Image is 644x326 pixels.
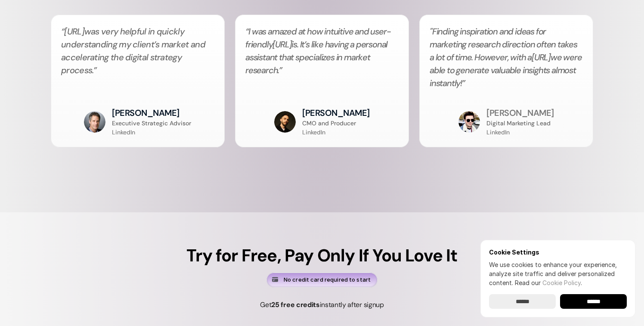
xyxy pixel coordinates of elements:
h6: Cookie Settings [489,248,627,256]
h3: [PERSON_NAME] [112,107,180,119]
p: No credit card required to start [284,275,371,284]
a: [URL] [64,26,84,37]
p: Digital Marketing Lead [486,119,551,128]
h2: “ was very helpful in quickly understanding my client’s market and accelerating the digital strat... [61,25,214,90]
a: LinkedIn [112,128,135,136]
a: Cookie Policy [542,279,581,286]
span: 25 free credits [271,300,319,309]
a: [URL] [272,39,291,50]
h2: I was amazed at how intuitive and user-friendly is. It’s like having a personal assistant that sp... [245,25,399,90]
li: 2 of 3 [235,15,409,147]
h3: [PERSON_NAME] [302,107,370,119]
a: [URL] [532,52,551,63]
p: We use cookies to enhance your experience, analyze site traffic and deliver personalized content. [489,260,627,287]
a: LinkedIn [486,128,510,136]
p: CMO and Producer [302,119,356,128]
h2: "Finding inspiration and ideas for marketing research direction often takes a lot of time. Howeve... [430,25,583,90]
span: “ [245,26,248,37]
li: 3 of 3 [419,15,593,147]
a: LinkedIn [302,128,325,136]
span: ” [279,65,282,76]
h5: Get instantly after signup [223,296,421,314]
a: [PERSON_NAME] [486,107,554,118]
span: . [92,65,93,76]
p: Executive Strategic Advisor [112,119,191,128]
li: 1 of 3 [51,15,225,147]
span: Read our . [515,279,582,286]
h5: Try for Free, Pay Only If You Love It [186,247,457,264]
